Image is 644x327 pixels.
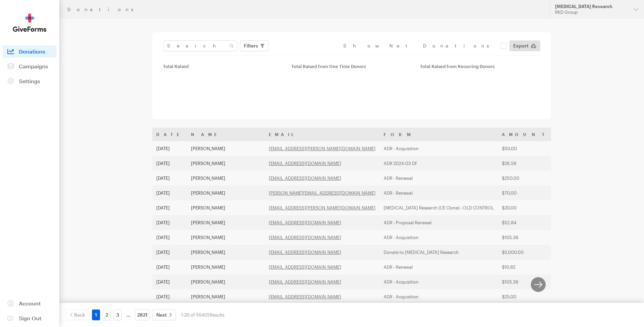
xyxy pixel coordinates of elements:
[152,274,187,289] td: [DATE]
[498,260,552,274] td: $10.82
[244,42,258,50] span: Filters
[240,40,268,51] button: Filters
[380,230,498,245] td: ADR - Acquisition
[3,312,57,324] a: Sign Out
[135,309,150,320] a: 2821
[187,141,265,156] td: [PERSON_NAME]
[3,60,57,72] a: Campaigns
[498,274,552,289] td: $105.36
[19,63,48,69] span: Campaigns
[380,186,498,200] td: ADR - Renewal
[152,245,187,260] td: [DATE]
[269,220,341,225] a: [EMAIL_ADDRESS][DOMAIN_NAME]
[152,141,187,156] td: [DATE]
[152,215,187,230] td: [DATE]
[380,128,498,141] th: Form
[187,200,265,215] td: [PERSON_NAME]
[380,200,498,215] td: [MEDICAL_DATA] Research (CE Clone) - OLD CONTROL
[187,289,265,304] td: [PERSON_NAME]
[3,75,57,87] a: Settings
[187,260,265,274] td: [PERSON_NAME]
[555,4,628,9] div: [MEDICAL_DATA] Research
[152,200,187,215] td: [DATE]
[152,128,187,141] th: Date
[152,171,187,186] td: [DATE]
[152,186,187,200] td: [DATE]
[163,40,237,51] input: Search Name & Email
[265,128,380,141] th: Email
[152,309,176,320] a: Next
[152,156,187,171] td: [DATE]
[152,289,187,304] td: [DATE]
[269,250,341,255] a: [EMAIL_ADDRESS][DOMAIN_NAME]
[509,40,540,51] a: Export
[513,42,528,50] span: Export
[181,309,224,320] div: 1-20 of 56405
[498,215,552,230] td: $52.84
[498,230,552,245] td: $105.36
[380,289,498,304] td: ADR - Acquisition
[3,297,57,309] a: Account
[269,264,341,270] a: [EMAIL_ADDRESS][DOMAIN_NAME]
[498,156,552,171] td: $26.58
[380,245,498,260] td: Donate to [MEDICAL_DATA] Research
[498,200,552,215] td: $20.00
[19,300,41,306] span: Account
[269,294,341,299] a: [EMAIL_ADDRESS][DOMAIN_NAME]
[187,171,265,186] td: [PERSON_NAME]
[187,186,265,200] td: [PERSON_NAME]
[380,141,498,156] td: ADR - Acquisition
[19,315,41,321] span: Sign Out
[269,175,341,181] a: [EMAIL_ADDRESS][DOMAIN_NAME]
[163,64,283,69] div: Total Raised
[152,230,187,245] td: [DATE]
[555,9,628,15] div: RKD Group
[498,171,552,186] td: $250.00
[210,312,224,318] span: Results
[380,274,498,289] td: ADR - Acquisition
[269,190,376,196] a: [PERSON_NAME][EMAIL_ADDRESS][DOMAIN_NAME]
[498,245,552,260] td: $5,000.00
[187,230,265,245] td: [PERSON_NAME]
[291,64,412,69] div: Total Raised from One Time Donors
[152,260,187,274] td: [DATE]
[420,64,540,69] div: Total Raised from Recurring Donors
[498,128,552,141] th: Amount
[187,215,265,230] td: [PERSON_NAME]
[498,141,552,156] td: $50.00
[13,13,46,32] img: GiveForms
[269,235,341,240] a: [EMAIL_ADDRESS][DOMAIN_NAME]
[187,128,265,141] th: Name
[187,274,265,289] td: [PERSON_NAME]
[103,309,111,320] a: 2
[187,245,265,260] td: [PERSON_NAME]
[187,156,265,171] td: [PERSON_NAME]
[498,186,552,200] td: $70.00
[269,279,341,285] a: [EMAIL_ADDRESS][DOMAIN_NAME]
[19,48,45,55] span: Donations
[269,161,341,166] a: [EMAIL_ADDRESS][DOMAIN_NAME]
[380,156,498,171] td: ADR 2024-03 DF
[269,205,376,210] a: [EMAIL_ADDRESS][PERSON_NAME][DOMAIN_NAME]
[380,260,498,274] td: ADR - Renewal
[269,146,376,151] a: [EMAIL_ADDRESS][PERSON_NAME][DOMAIN_NAME]
[156,311,167,319] span: Next
[114,309,122,320] a: 3
[380,171,498,186] td: ADR - Renewal
[380,215,498,230] td: ADR - Proposal Renewal
[498,289,552,304] td: $25.00
[3,45,57,58] a: Donations
[19,78,40,84] span: Settings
